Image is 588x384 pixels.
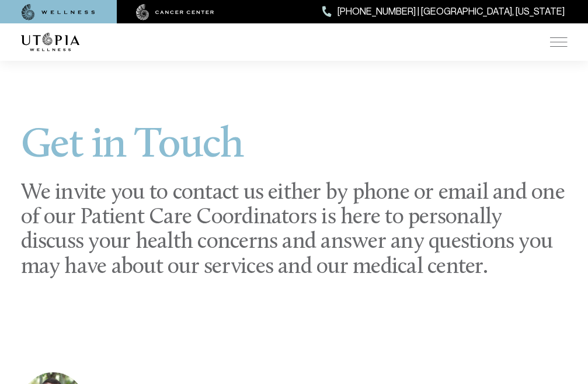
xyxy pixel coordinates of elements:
h2: We invite you to contact us either by phone or email and one of our Patient Care Coordinators is ... [21,181,568,280]
h1: Get in Touch [21,125,568,167]
a: [PHONE_NUMBER] | [GEOGRAPHIC_DATA], [US_STATE] [322,4,565,19]
img: cancer center [136,4,214,20]
img: wellness [22,4,95,20]
span: [PHONE_NUMBER] | [GEOGRAPHIC_DATA], [US_STATE] [338,4,565,19]
img: icon-hamburger [550,37,568,47]
img: logo [21,33,79,51]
